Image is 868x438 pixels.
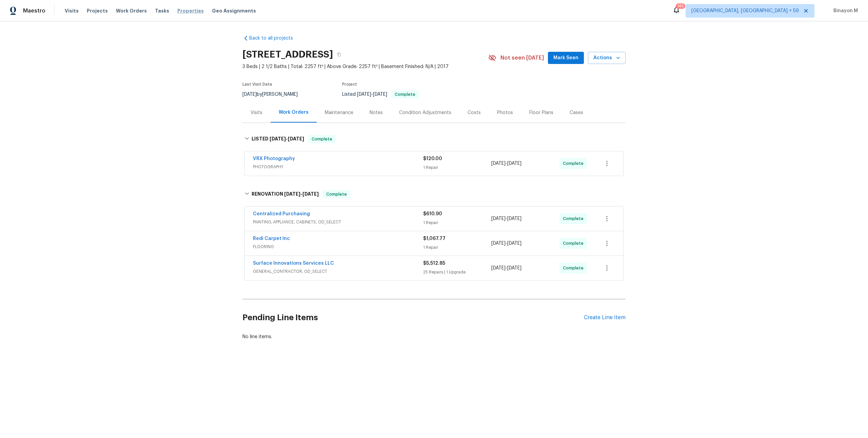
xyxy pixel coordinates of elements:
[325,109,353,116] div: Maintenance
[563,215,586,222] span: Complete
[212,7,256,14] span: Geo Assignments
[423,236,446,241] span: $1,067.77
[242,90,306,98] div: by [PERSON_NAME]
[423,269,491,276] div: 25 Repairs | 1 Upgrade
[553,54,578,62] span: Mark Seen
[242,128,626,150] div: LISTED [DATE]-[DATE]Complete
[253,268,423,275] span: GENERAL_CONTRACTOR, OD_SELECT
[373,92,387,97] span: [DATE]
[507,266,521,270] span: [DATE]
[423,244,491,251] div: 1 Repair
[253,236,290,241] a: Redi Carpet Inc
[529,109,553,116] div: Floor Plans
[491,266,506,270] span: [DATE]
[497,109,513,116] div: Photos
[252,190,319,198] h6: RENOVATION
[288,136,304,141] span: [DATE]
[423,219,491,226] div: 1 Repair
[584,314,626,321] div: Create Line Item
[23,7,45,14] span: Maestro
[87,7,108,14] span: Projects
[593,54,620,62] span: Actions
[691,7,799,14] span: [GEOGRAPHIC_DATA], [GEOGRAPHIC_DATA] + 59
[468,109,481,116] div: Costs
[563,240,586,247] span: Complete
[342,92,419,97] span: Listed
[116,7,147,14] span: Work Orders
[323,191,350,198] span: Complete
[392,92,418,96] span: Complete
[65,7,79,14] span: Visits
[270,136,286,141] span: [DATE]
[831,7,858,14] span: Binayon M
[491,215,521,222] span: -
[252,135,304,143] h6: LISTED
[507,161,521,166] span: [DATE]
[491,160,521,167] span: -
[284,192,319,196] span: -
[270,136,304,141] span: -
[309,136,335,143] span: Complete
[357,92,371,97] span: [DATE]
[177,7,204,14] span: Properties
[423,164,491,171] div: 1 Repair
[588,52,626,64] button: Actions
[253,243,423,250] span: FLOORING
[302,192,319,196] span: [DATE]
[548,52,584,64] button: Mark Seen
[253,212,310,216] a: Centralized Purchasing
[242,51,333,58] h2: [STREET_ADDRESS]
[507,216,521,221] span: [DATE]
[563,265,586,271] span: Complete
[570,109,583,116] div: Cases
[491,265,521,271] span: -
[253,261,334,266] a: Surface Innovations Services LLC
[253,219,423,225] span: PAINTING, APPLIANCE, CABINETS, OD_SELECT
[242,183,626,205] div: RENOVATION [DATE]-[DATE]Complete
[491,240,521,247] span: -
[242,333,626,340] div: No line items.
[342,82,357,86] span: Project
[357,92,387,97] span: -
[242,35,308,42] a: Back to all projects
[253,163,423,170] span: PHOTOGRAPHY
[242,92,257,97] span: [DATE]
[333,48,345,61] button: Copy Address
[242,82,272,86] span: Last Visit Date
[491,241,506,246] span: [DATE]
[370,109,383,116] div: Notes
[242,302,584,333] h2: Pending Line Items
[563,160,586,167] span: Complete
[423,261,445,266] span: $5,512.85
[491,216,506,221] span: [DATE]
[423,212,442,216] span: $610.90
[253,156,295,161] a: VRX Photography
[677,3,684,9] div: 745
[507,241,521,246] span: [DATE]
[500,54,544,61] span: Not seen [DATE]
[423,156,442,161] span: $120.00
[279,109,309,116] div: Work Orders
[284,192,300,196] span: [DATE]
[491,161,506,166] span: [DATE]
[242,63,488,70] span: 3 Beds | 2 1/2 Baths | Total: 2257 ft² | Above Grade: 2257 ft² | Basement Finished: N/A | 2017
[399,109,451,116] div: Condition Adjustments
[251,109,262,116] div: Visits
[155,8,169,13] span: Tasks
